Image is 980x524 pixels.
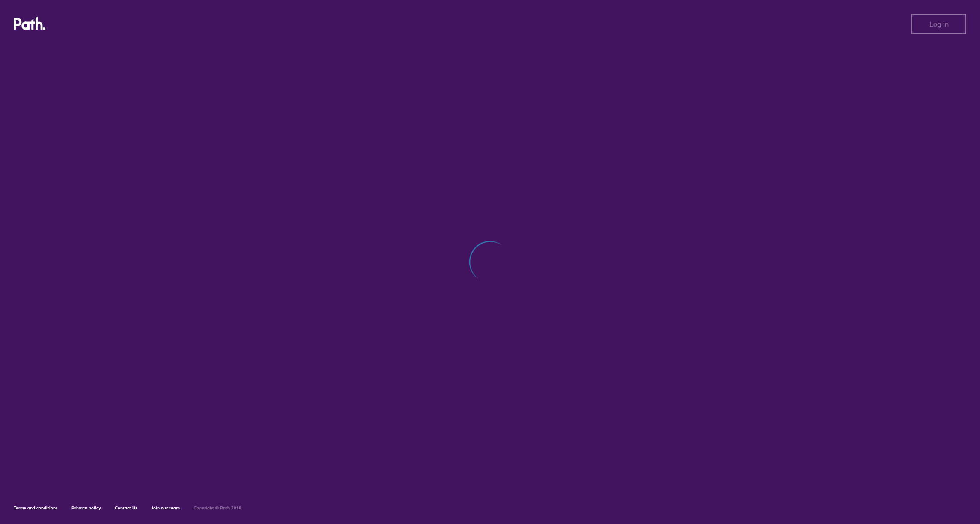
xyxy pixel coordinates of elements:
button: Log in [911,14,966,34]
a: Privacy policy [71,505,101,511]
a: Terms and conditions [14,505,58,511]
a: Join our team [151,505,180,511]
span: Log in [929,20,949,28]
h6: Copyright © Path 2018 [194,506,241,511]
a: Contact Us [115,505,137,511]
